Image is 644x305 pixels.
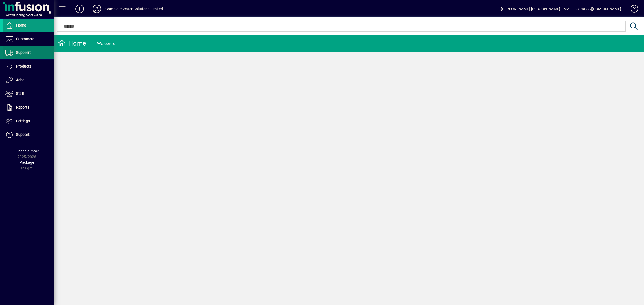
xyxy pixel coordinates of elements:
[627,1,637,18] a: Knowledge Base
[16,64,31,68] span: Products
[16,37,34,41] span: Customers
[105,5,163,13] div: Complete Water Solutions Limited
[3,101,54,114] a: Reports
[3,46,54,59] a: Suppliers
[16,78,24,82] span: Jobs
[3,128,54,142] a: Support
[3,87,54,101] a: Staff
[58,39,86,48] div: Home
[501,5,621,13] div: [PERSON_NAME] [PERSON_NAME][EMAIL_ADDRESS][DOMAIN_NAME]
[16,105,29,109] span: Reports
[3,60,54,73] a: Products
[3,73,54,87] a: Jobs
[3,32,54,46] a: Customers
[16,132,30,137] span: Support
[3,114,54,128] a: Settings
[16,50,31,55] span: Suppliers
[16,23,26,27] span: Home
[71,4,88,14] button: Add
[16,119,30,123] span: Settings
[88,4,105,14] button: Profile
[97,39,115,48] div: Welcome
[20,160,34,165] span: Package
[15,149,39,153] span: Financial Year
[16,91,24,96] span: Staff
